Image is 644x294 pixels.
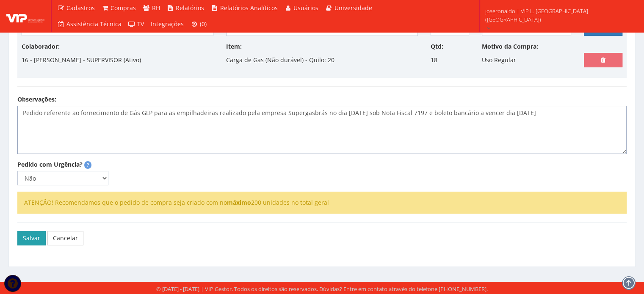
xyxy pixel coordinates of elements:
[125,16,148,32] a: TV
[431,53,437,67] p: 18
[147,16,187,32] a: Integrações
[17,160,83,169] label: Pedido com Urgência?
[17,231,46,245] button: Salvar
[47,231,83,245] a: Cancelar
[482,42,538,51] label: Motivo da Compra:
[334,4,372,12] span: Universidade
[220,4,278,12] span: Relatórios Analíticos
[293,4,318,12] span: Usuários
[187,16,210,32] a: (0)
[226,42,242,51] label: Item:
[156,285,488,293] div: © [DATE] - [DATE] | VIP Gestor. Todos os direitos são reservados. Dúvidas? Entre em contato atrav...
[485,7,633,24] span: joseronaldo | VIP L. [GEOGRAPHIC_DATA] ([GEOGRAPHIC_DATA])
[66,20,122,28] span: Assistência Técnica
[176,4,204,12] span: Relatórios
[66,4,95,12] span: Cadastros
[137,20,144,28] span: TV
[87,162,89,168] strong: ?
[200,20,207,28] span: (0)
[227,198,251,206] strong: máximo
[22,42,60,51] label: Colaborador:
[431,42,443,51] label: Qtd:
[151,20,184,28] span: Integrações
[226,53,334,67] p: Carga de Gas (Não durável) - Quilo: 20
[22,53,141,67] p: 16 - [PERSON_NAME] - SUPERVISOR (Ativo)
[111,4,136,12] span: Compras
[54,16,125,32] a: Assistência Técnica
[84,161,91,169] span: Pedidos marcados como urgentes serão destacados com uma tarja vermelha e terão seu motivo de urgê...
[482,53,516,67] p: Uso Regular
[17,95,56,104] label: Observações:
[152,4,160,12] span: RH
[6,10,44,22] img: logo
[24,198,620,207] li: ATENÇÃO! Recomendamos que o pedido de compra seja criado com no 200 unidades no total geral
